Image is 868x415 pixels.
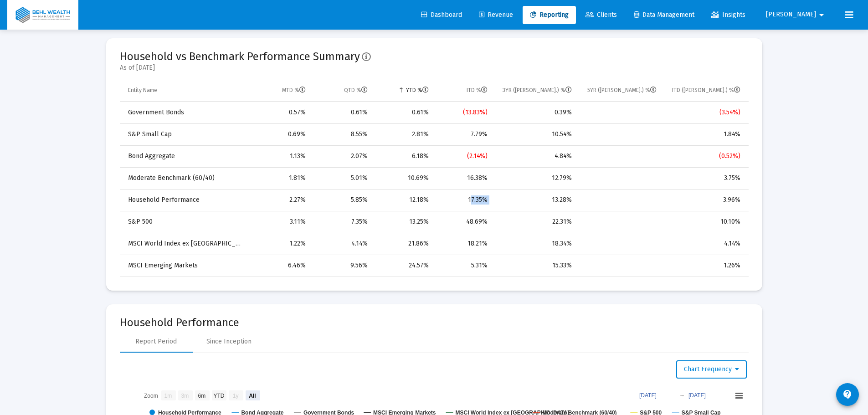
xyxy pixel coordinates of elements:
div: QTD % [344,87,368,94]
div: 5YR ([PERSON_NAME].) % [587,87,657,94]
div: 10.54% [500,130,572,139]
div: 4.14% [669,239,740,248]
td: S&P 500 [120,211,250,233]
div: 48.69% [442,217,488,226]
span: Chart Frequency [684,365,739,373]
text: YTD [213,392,224,399]
mat-icon: arrow_drop_down [816,6,827,24]
div: 3YR ([PERSON_NAME].) % [503,87,572,94]
td: Column Entity Name [120,80,250,102]
text: [DATE] [688,392,706,399]
div: 8.55% [318,130,368,139]
button: Chart Frequency [676,360,747,379]
text: All [249,392,256,399]
div: 21.86% [380,239,429,248]
a: Data Management [627,6,702,24]
td: Government Bonds [120,102,250,123]
div: (0.52%) [669,152,740,161]
a: Reporting [523,6,576,24]
td: MSCI Emerging Markets [120,255,250,277]
div: Entity Name [128,87,157,94]
div: 12.18% [380,195,429,205]
div: 9.56% [318,261,368,270]
text: → [679,392,685,399]
div: 1.22% [256,239,306,248]
a: Revenue [472,6,520,24]
div: 16.38% [442,174,488,183]
span: Household vs Benchmark Performance Summary [120,50,360,63]
div: 7.79% [442,130,488,139]
text: 6m [198,392,205,399]
div: (2.14%) [442,152,488,161]
div: YTD % [406,87,429,94]
div: 5.85% [318,195,368,205]
td: Bond Aggregate [120,145,250,167]
div: 12.79% [500,174,572,183]
td: Column MTD % [249,80,312,102]
div: 0.57% [256,108,306,117]
div: 0.39% [500,108,572,117]
div: 2.81% [380,130,429,139]
text: 3m [181,392,189,399]
div: 22.31% [500,217,572,226]
div: Data grid [120,80,749,277]
span: Data Management [634,11,694,19]
div: 1.84% [669,130,740,139]
div: 3.75% [669,174,740,183]
td: Column 5YR (Ann.) % [578,80,663,102]
div: 13.28% [500,195,572,205]
div: 18.34% [500,239,572,248]
td: Moderate Benchmark (60/40) [120,167,250,189]
div: 0.61% [318,108,368,117]
div: 3.96% [669,195,740,205]
div: 18.21% [442,239,488,248]
div: 1.26% [669,261,740,270]
div: (13.83%) [442,108,488,117]
div: 5.31% [442,261,488,270]
div: 13.25% [380,217,429,226]
div: ITD ([PERSON_NAME].) % [672,87,740,94]
div: 1.13% [256,152,306,161]
td: Household Performance [120,189,250,211]
span: Clients [586,11,617,19]
text: 1m [164,392,172,399]
div: ITD % [467,87,488,94]
div: Report Period [135,337,177,346]
div: 2.27% [256,195,306,205]
div: 3.11% [256,217,306,226]
a: Insights [704,6,753,24]
div: 2.07% [318,152,368,161]
text: 1y [232,392,238,399]
div: MTD % [282,87,306,94]
div: 10.69% [380,174,429,183]
text: Zoom [144,392,158,399]
mat-card-subtitle: As of [DATE] [120,63,371,72]
td: Column YTD % [374,80,435,102]
div: Since Inception [206,337,252,346]
div: 4.84% [500,152,572,161]
div: 6.46% [256,261,306,270]
div: 0.69% [256,130,306,139]
td: Column QTD % [312,80,374,102]
div: 15.33% [500,261,572,270]
td: MSCI World Index ex [GEOGRAPHIC_DATA] [120,233,250,255]
span: Insights [711,11,745,19]
span: Revenue [479,11,513,19]
span: [PERSON_NAME] [766,11,816,19]
mat-icon: contact_support [842,389,853,400]
td: Column ITD % [435,80,494,102]
td: Column 3YR (Ann.) % [494,80,579,102]
div: (3.54%) [669,108,740,117]
div: 17.35% [442,195,488,205]
td: Column ITD (Ann.) % [663,80,749,102]
text: [DATE] [639,392,657,399]
div: 10.10% [669,217,740,226]
span: Reporting [530,11,569,19]
div: 7.35% [318,217,368,226]
div: 1.81% [256,174,306,183]
a: Dashboard [414,6,469,24]
div: 5.01% [318,174,368,183]
img: Dashboard [14,6,72,24]
div: 4.14% [318,239,368,248]
button: [PERSON_NAME] [755,5,838,24]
